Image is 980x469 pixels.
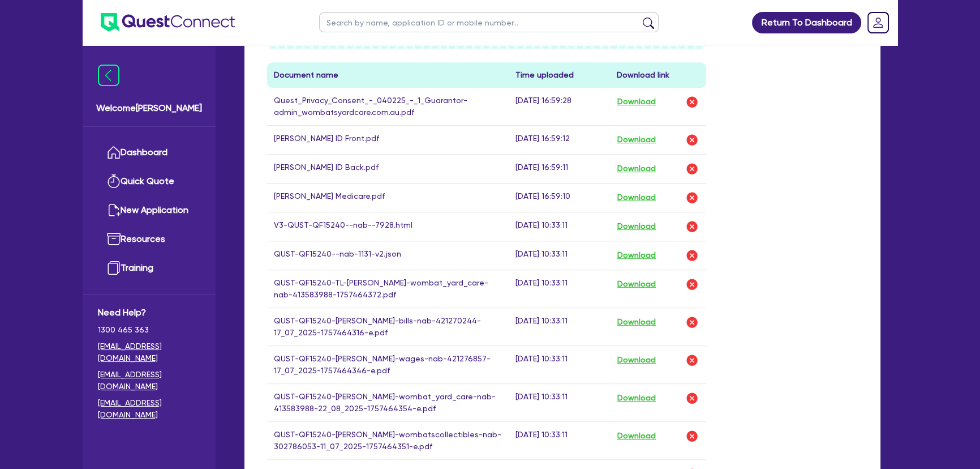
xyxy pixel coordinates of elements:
img: resources [107,232,121,246]
td: [DATE] 16:59:11 [509,154,610,183]
td: [DATE] 16:59:12 [509,125,610,154]
button: Download [617,353,656,368]
td: QUST-QF15240-[PERSON_NAME]-wages-nab-421276857-17_07_2025-1757464346-e.pdf [267,346,509,383]
img: delete-icon [685,315,699,329]
a: Return To Dashboard [752,12,861,33]
td: [DATE] 10:33:11 [509,383,610,421]
a: [EMAIL_ADDRESS][DOMAIN_NAME] [98,397,200,421]
img: delete-icon [685,220,699,233]
img: quick-quote [107,174,121,188]
td: [DATE] 10:33:11 [509,346,610,383]
td: [DATE] 10:33:11 [509,308,610,346]
img: delete-icon [685,249,699,262]
td: [PERSON_NAME] Medicare.pdf [267,183,509,212]
img: new-application [107,203,121,217]
img: training [107,261,121,275]
a: [EMAIL_ADDRESS][DOMAIN_NAME] [98,340,200,364]
img: delete-icon [685,391,699,405]
td: [PERSON_NAME] ID Back.pdf [267,154,509,183]
a: Resources [98,225,200,254]
td: QUST-QF15240--nab-1131-v2.json [267,241,509,270]
img: delete-icon [685,278,699,291]
button: Download [617,248,656,263]
span: Welcome [PERSON_NAME] [96,101,202,115]
img: delete-icon [685,191,699,204]
td: [DATE] 10:33:11 [509,421,610,459]
a: Dashboard [98,138,200,167]
span: 1300 465 363 [98,324,200,336]
span: Need Help? [98,306,200,319]
td: QUST-QF15240-[PERSON_NAME]-wombatscollectibles-nab-302786053-11_07_2025-1757464351-e.pdf [267,421,509,459]
td: [DATE] 10:33:11 [509,241,610,270]
td: Quest_Privacy_Consent_-_040225_-_1_Guarantor-admin_wombatsyardcare.com.au.pdf [267,88,509,126]
td: QUST-QF15240-TL-[PERSON_NAME]-wombat_yard_care-nab-413583988-1757464372.pdf [267,270,509,308]
img: delete-icon [685,429,699,443]
img: quest-connect-logo-blue [101,13,235,32]
button: Download [617,161,656,176]
button: Download [617,219,656,234]
img: delete-icon [685,162,699,176]
button: Download [617,429,656,444]
img: icon-menu-close [98,65,119,86]
td: QUST-QF15240-[PERSON_NAME]-wombat_yard_care-nab-413583988-22_08_2025-1757464354-e.pdf [267,383,509,421]
button: Download [617,277,656,292]
input: Search by name, application ID or mobile number... [319,12,659,32]
th: Download link [610,62,706,88]
td: [DATE] 10:33:11 [509,212,610,241]
img: delete-icon [685,95,699,109]
a: Dropdown toggle [863,8,893,37]
a: Quick Quote [98,167,200,196]
td: [DATE] 10:33:11 [509,270,610,308]
td: QUST-QF15240-[PERSON_NAME]-bills-nab-421270244-17_07_2025-1757464316-e.pdf [267,308,509,346]
a: Training [98,254,200,283]
button: Download [617,190,656,205]
td: [DATE] 16:59:10 [509,183,610,212]
td: [PERSON_NAME] ID Front.pdf [267,125,509,154]
img: delete-icon [685,133,699,147]
button: Download [617,95,656,109]
a: [EMAIL_ADDRESS][DOMAIN_NAME] [98,369,200,393]
button: Download [617,391,656,406]
th: Document name [267,62,509,88]
td: V3-QUST-QF15240--nab--7928.html [267,212,509,241]
button: Download [617,133,656,147]
th: Time uploaded [509,62,610,88]
td: [DATE] 16:59:28 [509,88,610,126]
a: New Application [98,196,200,225]
button: Download [617,315,656,330]
img: delete-icon [685,353,699,367]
